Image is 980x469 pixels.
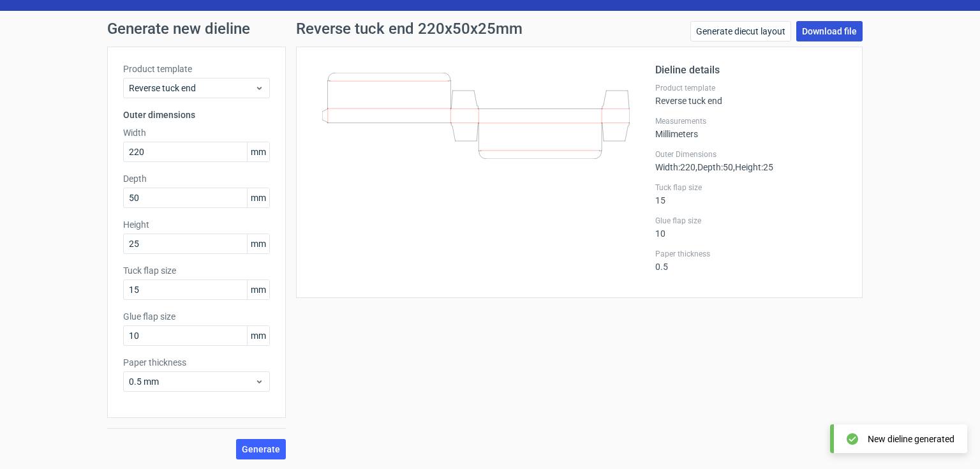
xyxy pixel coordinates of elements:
div: 0.5 [655,249,847,272]
div: Reverse tuck end [655,83,847,106]
div: 15 [655,182,847,205]
span: mm [247,142,269,161]
label: Glue flap size [655,216,847,226]
a: Download file [796,21,863,41]
span: 0.5 mm [129,375,255,388]
span: mm [247,280,269,299]
label: Measurements [655,116,847,126]
a: Generate diecut layout [690,21,791,41]
div: New dieline generated [868,433,954,445]
h1: Reverse tuck end 220x50x25mm [296,21,523,36]
span: mm [247,234,269,253]
label: Depth [123,172,270,185]
span: mm [247,326,269,345]
span: , Depth : 50 [695,162,733,172]
div: Millimeters [655,116,847,139]
label: Tuck flap size [655,182,847,193]
label: Paper thickness [655,249,847,259]
span: , Height : 25 [733,162,773,172]
span: mm [247,188,269,207]
label: Tuck flap size [123,264,270,277]
label: Paper thickness [123,356,270,369]
span: Width : 220 [655,162,695,172]
h1: Generate new dieline [107,21,873,36]
span: Generate [242,445,280,454]
h2: Dieline details [655,63,847,78]
label: Width [123,126,270,139]
h3: Outer dimensions [123,108,270,121]
label: Product template [123,63,270,75]
span: Reverse tuck end [129,82,255,94]
button: Generate [236,439,286,459]
label: Height [123,218,270,231]
label: Glue flap size [123,310,270,323]
label: Outer Dimensions [655,149,847,160]
label: Product template [655,83,847,93]
div: 10 [655,216,847,239]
